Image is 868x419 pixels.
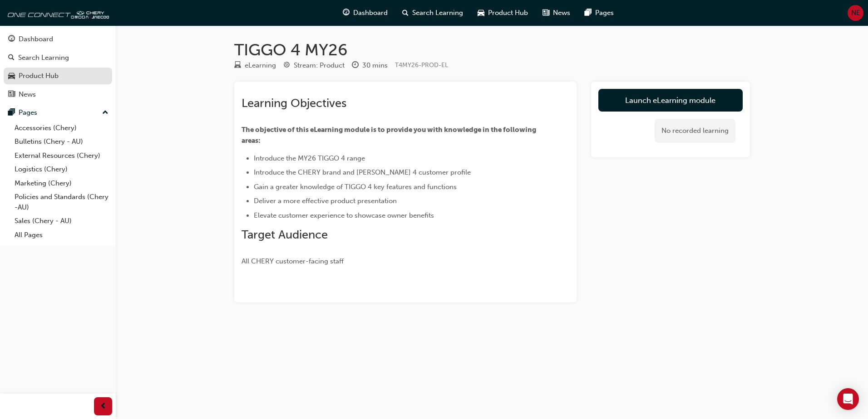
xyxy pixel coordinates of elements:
[4,31,112,48] a: Dashboard
[234,62,241,70] span: learningResourceType_ELEARNING-icon
[8,109,15,117] span: pages-icon
[4,104,112,121] button: Pages
[352,60,388,71] div: Duration
[577,4,621,22] a: pages-iconPages
[395,4,470,22] a: search-iconSearch Learning
[254,197,397,205] span: Deliver a more effective product presentation
[19,34,53,44] div: Dashboard
[395,61,448,69] span: Learning resource code
[851,8,860,18] span: NE
[242,96,346,110] span: Learning Objectives
[595,8,614,18] span: Pages
[242,257,344,265] span: All CHERY customer-facing staff
[234,40,750,60] h1: TIGGO 4 MY26
[598,89,743,112] a: Launch eLearning module
[362,60,388,71] div: 30 mins
[343,7,350,19] span: guage-icon
[470,4,535,22] a: car-iconProduct Hub
[11,135,112,149] a: Bulletins (Chery - AU)
[837,388,859,410] div: Open Intercom Messenger
[11,214,112,228] a: Sales (Chery - AU)
[11,176,112,190] a: Marketing (Chery)
[655,119,735,143] div: No recorded learning
[234,60,276,71] div: Type
[848,5,863,21] button: NE
[553,8,570,18] span: News
[19,89,36,100] div: News
[8,35,15,44] span: guage-icon
[542,7,549,19] span: news-icon
[11,162,112,176] a: Logistics (Chery)
[4,49,112,66] a: Search Learning
[100,401,107,412] span: prev-icon
[102,107,108,119] span: up-icon
[353,8,388,18] span: Dashboard
[402,7,409,19] span: search-icon
[478,7,484,19] span: car-icon
[18,53,69,63] div: Search Learning
[4,29,112,104] button: DashboardSearch LearningProduct HubNews
[585,7,592,19] span: pages-icon
[535,4,577,22] a: news-iconNews
[19,107,37,118] div: Pages
[4,86,112,103] a: News
[11,228,112,242] a: All Pages
[11,190,112,214] a: Policies and Standards (Chery -AU)
[8,54,15,62] span: search-icon
[19,71,59,81] div: Product Hub
[294,60,345,71] div: Stream: Product
[242,228,328,242] span: Target Audience
[8,91,15,99] span: news-icon
[11,149,112,163] a: External Resources (Chery)
[5,4,109,22] img: oneconnect
[488,8,528,18] span: Product Hub
[335,4,395,22] a: guage-iconDashboard
[254,211,434,219] span: Elevate customer experience to showcase owner benefits
[254,168,471,176] span: Introduce the CHERY brand and [PERSON_NAME] 4 customer profile
[254,183,457,191] span: Gain a greater knowledge of TIGGO 4 key features and functions
[283,62,290,70] span: target-icon
[254,154,365,162] span: Introduce the MY26 TIGGO 4 range
[412,8,463,18] span: Search Learning
[283,60,345,71] div: Stream
[245,60,276,71] div: eLearning
[242,126,538,145] span: The objective of this eLearning module is to provide you with knowledge in the following areas:
[4,68,112,84] a: Product Hub
[352,62,359,70] span: clock-icon
[8,72,15,80] span: car-icon
[11,121,112,135] a: Accessories (Chery)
